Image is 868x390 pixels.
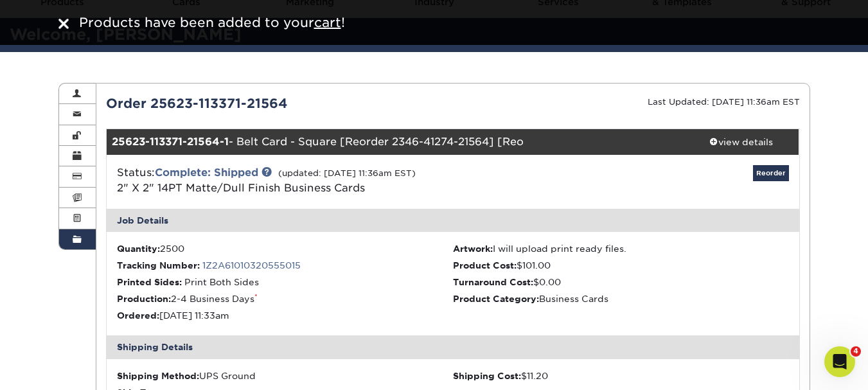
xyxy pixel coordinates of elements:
strong: Artwork: [453,244,493,254]
span: 2" X 2" 14PT Matte/Dull Finish Business Cards [117,182,365,194]
span: Products have been added to your ! [79,15,345,30]
li: [DATE] 11:33am [117,309,453,322]
div: view details [684,136,799,148]
strong: 25623-113371-21564-1 [112,136,229,148]
strong: Ordered: [117,310,159,321]
div: UPS Ground [117,369,453,382]
span: Print Both Sides [184,277,259,287]
div: $11.20 [453,369,789,382]
iframe: Intercom live chat [824,346,855,377]
strong: Shipping Method: [117,371,199,381]
div: Status: [107,165,568,196]
a: Complete: Shipped [155,166,258,179]
img: close [58,19,69,29]
strong: Tracking Number: [117,260,200,270]
strong: Product Cost: [453,260,517,270]
div: Order 25623-113371-21564 [96,94,453,113]
strong: Shipping Cost: [453,371,521,381]
span: 4 [851,346,861,357]
li: $0.00 [453,276,789,288]
li: I will upload print ready files. [453,242,789,255]
a: 1Z2A61010320555015 [202,260,301,270]
div: Shipping Details [107,335,799,359]
li: Business Cards [453,292,789,305]
strong: Printed Sides: [117,277,182,287]
li: 2-4 Business Days [117,292,453,305]
li: $101.00 [453,259,789,272]
div: Job Details [107,209,799,232]
strong: Quantity: [117,244,160,254]
strong: Production: [117,294,171,304]
a: Reorder [753,165,789,181]
u: cart [314,15,341,30]
div: - Belt Card - Square [Reorder 2346-41274-21564] [Reo [107,129,684,155]
small: Last Updated: [DATE] 11:36am EST [648,97,800,107]
small: (updated: [DATE] 11:36am EST) [278,168,416,178]
strong: Product Category: [453,294,539,304]
li: 2500 [117,242,453,255]
a: view details [684,129,799,155]
strong: Turnaround Cost: [453,277,533,287]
